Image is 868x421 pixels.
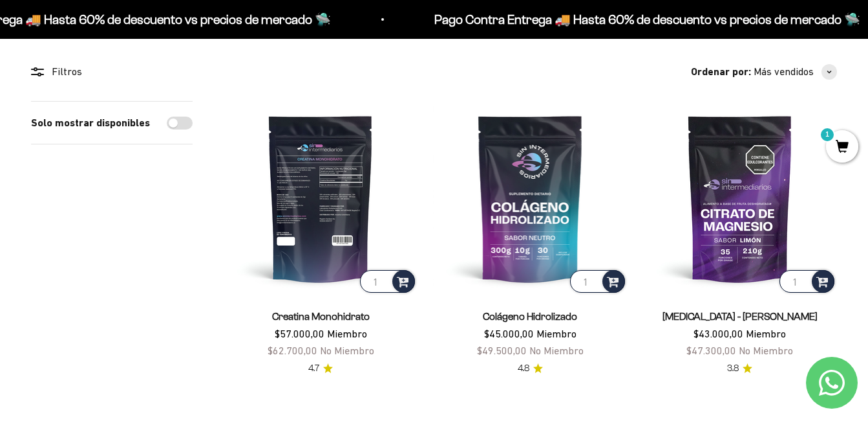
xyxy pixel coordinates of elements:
[268,345,317,356] span: $62.700,00
[754,63,837,80] button: Más vendidos
[693,328,743,339] span: $43.000,00
[754,63,814,80] span: Más vendidos
[826,141,858,155] a: 1
[272,311,370,322] a: Creatina Monohidrato
[31,63,193,80] div: Filtros
[662,311,818,322] a: [MEDICAL_DATA] - [PERSON_NAME]
[483,311,577,322] a: Colágeno Hidrolizado
[433,9,859,30] p: Pago Contra Entrega 🚚 Hasta 60% de descuento vs precios de mercado 🛸
[31,115,150,131] label: Solo mostrar disponibles
[686,345,736,356] span: $47.300,00
[484,328,534,339] span: $45.000,00
[320,345,374,356] span: No Miembro
[224,101,418,295] img: Creatina Monohidrato
[275,328,324,339] span: $57.000,00
[691,63,751,80] span: Ordenar por:
[518,361,529,376] span: 4.8
[308,361,333,376] a: 4.74.7 de 5.0 estrellas
[327,328,367,339] span: Miembro
[727,361,739,376] span: 3.8
[518,361,543,376] a: 4.84.8 de 5.0 estrellas
[727,361,752,376] a: 3.83.8 de 5.0 estrellas
[308,361,319,376] span: 4.7
[477,345,527,356] span: $49.500,00
[820,127,835,142] mark: 1
[529,345,584,356] span: No Miembro
[536,328,577,339] span: Miembro
[739,345,793,356] span: No Miembro
[746,328,786,339] span: Miembro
